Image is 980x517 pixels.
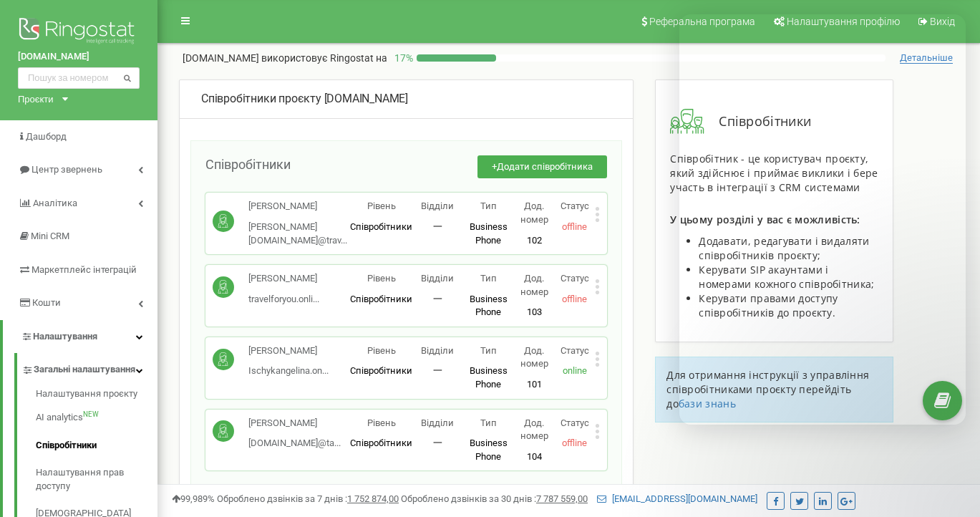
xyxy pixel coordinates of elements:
[561,417,589,428] span: Статус
[562,221,587,232] span: offline
[248,365,329,376] span: Ischykangelina.on...
[561,345,589,356] span: Статус
[36,387,157,405] a: Налаштування проєкту
[536,493,588,504] u: 7 787 559,00
[597,493,757,504] a: [EMAIL_ADDRESS][DOMAIN_NAME]
[514,306,555,319] p: 103
[367,273,396,284] span: Рівень
[561,200,589,211] span: Статус
[497,161,593,172] span: Додати співробітника
[520,417,548,442] span: Дод. номер
[248,438,341,448] span: [DOMAIN_NAME]@ta...
[367,345,396,356] span: Рівень
[433,294,442,304] span: 一
[3,320,157,354] a: Налаштування
[183,51,387,65] p: [DOMAIN_NAME]
[433,365,442,376] span: 一
[666,368,869,410] span: Для отримання інструкції з управління співробітниками проєкту перейдіть до
[421,345,454,356] span: Відділи
[248,344,329,358] p: [PERSON_NAME]
[480,345,497,356] span: Тип
[32,297,61,308] span: Кошти
[18,50,140,64] a: [DOMAIN_NAME]
[31,231,69,241] span: Mini CRM
[248,272,319,286] p: [PERSON_NAME]
[477,155,607,179] button: +Додати співробітника
[514,450,555,464] p: 104
[350,365,412,376] span: Співробітники
[36,404,157,432] a: AI analyticsNEW
[480,200,497,211] span: Тип
[34,363,135,377] span: Загальні налаштування
[562,294,587,304] span: offline
[520,200,548,225] span: Дод. номер
[421,273,454,284] span: Відділи
[21,353,157,382] a: Загальні налаштування
[347,493,399,504] u: 1 752 874,00
[514,378,555,392] p: 101
[649,16,755,27] span: Реферальна програма
[470,438,508,462] span: Business Phone
[248,221,347,246] span: [PERSON_NAME][DOMAIN_NAME]@trav...
[248,417,341,430] p: [PERSON_NAME]
[561,273,589,284] span: Статус
[670,152,878,194] span: Співробітник - це користувач проєкту, який здійснює і приймає виклики і бере участь в інтеграції ...
[205,157,291,172] span: Співробітники
[18,67,140,89] input: Пошук за номером
[421,200,454,211] span: Відділи
[563,365,587,376] span: online
[520,345,548,369] span: Дод. номер
[470,221,508,246] span: Business Phone
[679,14,966,425] iframe: Intercom live chat
[31,164,102,175] span: Центр звернень
[387,51,417,65] p: 17 %
[201,91,611,107] div: [DOMAIN_NAME]
[433,438,442,448] span: 一
[421,417,454,428] span: Відділи
[33,198,77,208] span: Аналiтика
[26,131,67,142] span: Дашборд
[36,459,157,500] a: Налаштування прав доступу
[480,273,497,284] span: Тип
[350,438,412,448] span: Співробітники
[367,417,396,428] span: Рівень
[470,365,508,390] span: Business Phone
[367,200,396,211] span: Рівень
[217,493,399,504] span: Оброблено дзвінків за 7 днів :
[18,92,54,106] div: Проєкти
[562,438,587,448] span: offline
[480,417,497,428] span: Тип
[350,221,412,232] span: Співробітники
[248,200,350,213] p: [PERSON_NAME]
[18,14,140,50] img: Ringostat logo
[31,264,137,275] span: Маркетплейс інтеграцій
[33,331,97,342] span: Налаштування
[520,273,548,297] span: Дод. номер
[931,436,966,470] iframe: Intercom live chat
[172,493,215,504] span: 99,989%
[261,52,387,64] span: використовує Ringostat на
[670,213,860,226] span: У цьому розділі у вас є можливість:
[433,221,442,232] span: 一
[514,234,555,248] p: 102
[470,294,508,318] span: Business Phone
[350,294,412,304] span: Співробітники
[36,432,157,460] a: Співробітники
[248,294,319,304] span: travelforyou.onli...
[201,92,321,105] span: Співробітники проєкту
[401,493,588,504] span: Оброблено дзвінків за 30 днів :
[679,397,736,410] a: бази знань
